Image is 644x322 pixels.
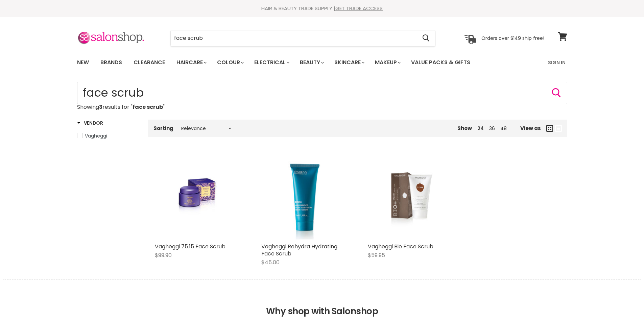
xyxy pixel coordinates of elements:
[544,55,570,70] a: Sign In
[77,104,567,110] p: Showing results for " "
[481,35,544,41] p: Orders over $149 ship free!
[610,290,637,315] iframe: Gorgias live chat messenger
[457,125,472,132] span: Show
[169,153,226,240] img: Vagheggi 75.15 Face Scrub
[69,5,576,12] div: HAIR & BEAUTY TRADE SUPPLY |
[249,55,293,70] a: Electrical
[551,88,562,98] button: Search
[500,125,507,132] a: 48
[335,5,383,12] a: GET TRADE ACCESS
[382,153,439,240] img: Vagheggi Bio Face Scrub
[170,30,435,46] form: Product
[171,55,211,70] a: Haircare
[368,243,433,250] a: Vagheggi Bio Face Scrub
[261,243,337,257] a: Vagheggi Rehydra Hydrating Face Scrub
[370,55,405,70] a: Makeup
[155,153,241,240] a: Vagheggi 75.15 Face Scrub
[417,30,435,46] button: Search
[77,132,140,140] a: Vagheggi
[95,55,127,70] a: Brands
[477,125,484,132] a: 24
[295,55,328,70] a: Beauty
[153,125,173,131] label: Sorting
[406,55,475,70] a: Value Packs & Gifts
[171,30,417,46] input: Search
[368,153,454,240] a: Vagheggi Bio Face Scrub
[72,53,510,72] ul: Main menu
[520,125,541,131] span: View as
[261,153,348,240] img: Vagheggi Rehydra Hydrating Face Scrub
[368,251,385,259] span: $59.95
[99,103,102,111] strong: 3
[85,132,107,139] span: Vagheggi
[329,55,368,70] a: Skincare
[155,243,225,250] a: Vagheggi 75.15 Face Scrub
[155,251,172,259] span: $99.90
[133,103,163,111] strong: face scrub
[77,82,567,104] input: Search
[128,55,170,70] a: Clearance
[72,55,94,70] a: New
[69,53,576,72] nav: Main
[261,258,280,266] span: $45.00
[212,55,248,70] a: Colour
[77,82,567,104] form: Product
[77,120,103,126] h3: Vendor
[489,125,495,132] a: 36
